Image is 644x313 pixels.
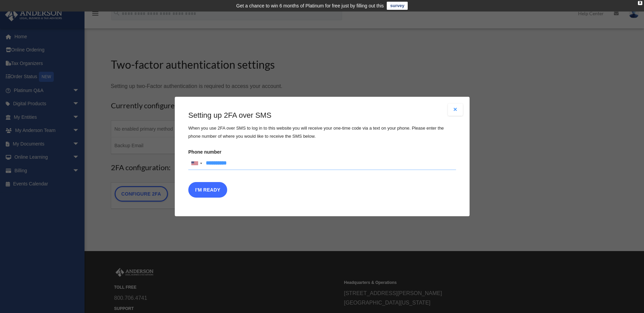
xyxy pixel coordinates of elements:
h3: Setting up 2FA over SMS [188,110,456,121]
a: survey [387,2,408,10]
div: Get a chance to win 6 months of Platinum for free just by filling out this [236,2,384,10]
div: close [638,1,642,5]
input: Phone numberList of countries [188,157,456,170]
label: Phone number [188,147,456,170]
button: Close modal [448,104,463,116]
p: When you use 2FA over SMS to log in to this website you will receive your one-time code via a tex... [188,124,456,140]
button: I'm Ready [188,182,227,198]
div: United States: +1 [189,157,204,170]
